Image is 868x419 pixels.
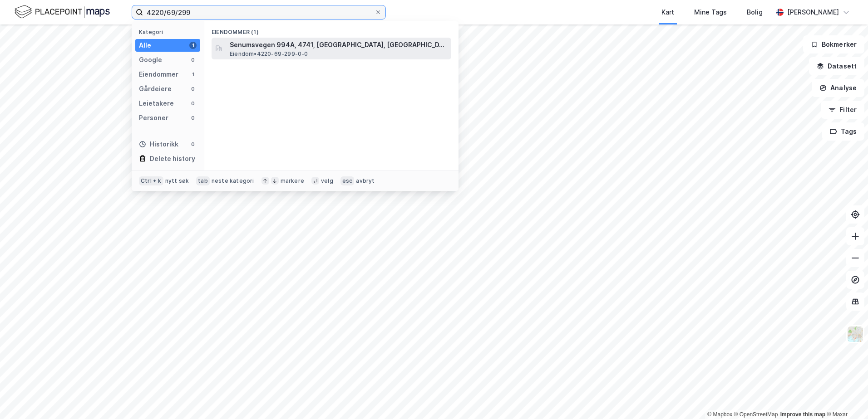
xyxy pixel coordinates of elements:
[281,177,304,185] div: markere
[340,176,355,185] div: esc
[780,411,825,418] a: Improve this map
[847,326,864,343] img: Z
[139,83,172,94] div: Gårdeiere
[143,5,375,19] input: Søk på adresse, matrikkel, gårdeiere, leietakere eller personer
[139,29,200,35] div: Kategori
[139,98,174,109] div: Leietakere
[139,40,151,51] div: Alle
[747,7,763,18] div: Bolig
[230,39,448,50] span: Senumsvegen 994A, 4741, [GEOGRAPHIC_DATA], [GEOGRAPHIC_DATA]
[139,139,178,150] div: Historikk
[189,100,197,107] div: 0
[321,177,333,185] div: velg
[707,411,732,418] a: Mapbox
[189,114,197,122] div: 0
[821,101,864,119] button: Filter
[139,176,163,185] div: Ctrl + k
[196,176,210,185] div: tab
[150,153,195,164] div: Delete history
[694,7,727,18] div: Mine Tags
[812,79,864,97] button: Analyse
[787,7,839,18] div: [PERSON_NAME]
[356,177,375,185] div: avbryt
[165,177,189,185] div: nytt søk
[189,141,197,148] div: 0
[822,122,864,141] button: Tags
[15,4,110,20] img: logo.f888ab2527a4732fd821a326f86c7f29.svg
[189,85,197,93] div: 0
[661,7,674,18] div: Kart
[230,50,308,58] span: Eiendom • 4220-69-299-0-0
[189,71,197,78] div: 1
[734,411,778,418] a: OpenStreetMap
[212,177,254,185] div: neste kategori
[803,35,864,54] button: Bokmerker
[204,21,459,38] div: Eiendommer (1)
[139,112,168,123] div: Personer
[809,57,864,75] button: Datasett
[823,375,868,419] iframe: Chat Widget
[189,42,197,49] div: 1
[139,54,162,65] div: Google
[139,69,178,80] div: Eiendommer
[189,56,197,63] div: 0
